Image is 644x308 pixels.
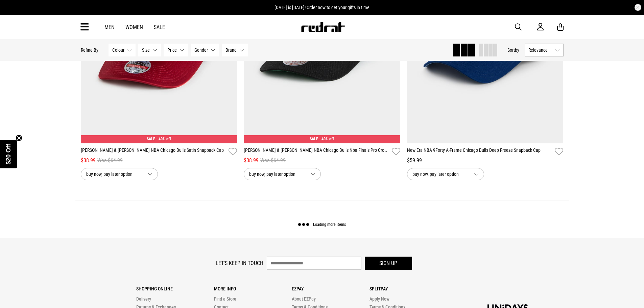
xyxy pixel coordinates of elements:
button: Colour [109,44,136,56]
button: Size [138,44,161,56]
a: Men [104,24,115,30]
button: Relevance [525,44,564,56]
span: buy now, pay later option [249,170,305,178]
span: - 40% off [156,137,171,141]
img: Redrat logo [301,22,345,32]
button: Open LiveChat chat widget [5,3,26,23]
label: Let's keep in touch [216,260,263,266]
a: About EZPay [292,296,316,302]
span: buy now, pay later option [86,170,142,178]
p: Splitpay [369,286,447,291]
button: Sign up [365,257,412,270]
span: [DATE] is [DATE]! Order now to get your gifts in time [275,5,369,10]
a: New Era NBA 9Forty A-Frame Chicago Bulls Deep Freeze Snapback Cap [407,147,552,157]
a: Find a Store [214,296,236,302]
a: [PERSON_NAME] & [PERSON_NAME] NBA Chicago Bulls Satin Snapback Cap [81,147,226,157]
a: Women [125,24,143,30]
span: Was $64.99 [260,157,286,165]
a: [PERSON_NAME] & [PERSON_NAME] NBA Chicago Bulls Nba Finals Pro Crown Snapback Cap [244,147,389,157]
span: $38.99 [244,157,259,165]
p: Refine By [81,47,98,53]
a: Apply Now [369,296,389,302]
span: Relevance [528,47,552,53]
button: Close teaser [16,135,22,141]
span: buy now, pay later option [412,170,469,178]
span: $20 Off [5,144,12,164]
p: More Info [214,286,292,291]
span: Colour [112,47,124,53]
div: $59.99 [407,157,564,165]
span: - 40% off [319,137,334,141]
span: Size [142,47,150,53]
span: Was $64.99 [97,157,123,165]
button: buy now, pay later option [244,168,321,180]
button: buy now, pay later option [81,168,158,180]
p: Ezpay [292,286,369,291]
span: Gender [194,47,208,53]
span: SALE [147,137,155,141]
button: Sortby [507,46,519,54]
span: Price [167,47,177,53]
a: Delivery [136,296,151,302]
span: Brand [225,47,237,53]
span: by [515,47,519,53]
span: $38.99 [81,157,96,165]
button: Brand [222,44,248,56]
span: SALE [310,137,318,141]
button: Gender [191,44,219,56]
a: Sale [154,24,165,30]
button: buy now, pay later option [407,168,484,180]
p: Shopping Online [136,286,214,291]
span: Loading more items [313,222,346,227]
button: Price [164,44,188,56]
